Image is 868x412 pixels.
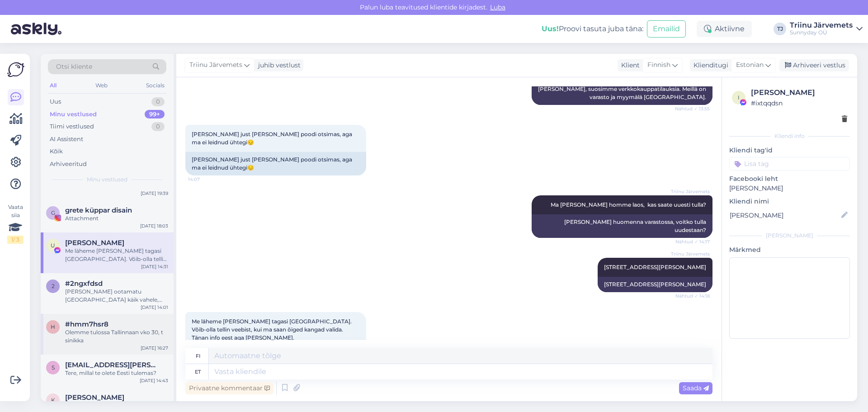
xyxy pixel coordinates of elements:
div: [STREET_ADDRESS][PERSON_NAME] [598,277,712,292]
span: Otsi kliente [56,62,92,71]
div: [PERSON_NAME] [729,232,850,240]
p: Facebooki leht [729,174,850,184]
span: 14:07 [188,176,222,183]
span: Ma [PERSON_NAME] homme laos, kas saate uuesti tulla? [551,201,706,208]
span: Finnish [647,60,670,70]
div: Kliendi info [729,132,850,140]
span: Kristiina Kangro [65,393,124,402]
div: Uus [50,97,61,106]
b: Uus! [542,24,559,33]
div: Klient [618,61,640,70]
span: U [51,242,55,249]
span: Nähtud ✓ 13:55 [675,105,710,112]
div: [PERSON_NAME] huomenna varastossa, voitko tulla uudestaan? [532,214,712,238]
div: [PERSON_NAME] [751,87,847,98]
div: Arhiveeritud [50,160,87,169]
span: [STREET_ADDRESS][PERSON_NAME] [604,264,706,270]
span: 2 [52,283,55,289]
span: g [51,209,55,216]
span: Saada [683,384,709,392]
div: Minu vestlused [50,110,97,119]
div: 0 [151,97,165,106]
input: Lisa tag [729,157,850,170]
span: Triinu Järvemets [671,188,710,195]
div: [PERSON_NAME] just [PERSON_NAME] poodi otsimas, aga ma ei leidnud ühtegi😔 [185,152,366,175]
div: AI Assistent [50,135,83,144]
span: h [51,323,55,330]
div: All [48,80,58,91]
span: Luba [487,3,508,11]
div: Socials [144,80,166,91]
p: [PERSON_NAME] [729,184,850,193]
span: K [51,397,55,403]
div: Olemme tulossa Tallinnaan vko 30, t sinikka [65,328,168,345]
div: 0 [151,122,165,131]
div: [DATE] 16:27 [141,345,168,351]
p: Kliendi nimi [729,197,850,206]
span: Triinu Järvemets [189,60,242,70]
div: Me läheme [PERSON_NAME] tagasi [GEOGRAPHIC_DATA]. Võib-olla tellin veebist, kui ma saan õiged kan... [65,247,168,263]
div: 1 / 3 [7,236,24,244]
div: [DATE] 18:03 [140,223,168,229]
div: [DATE] 19:39 [141,190,168,197]
div: juhib vestlust [255,61,301,70]
a: Triinu JärvemetsSunnyday OÜ [790,22,863,36]
div: et [195,364,201,379]
span: sinikka.urbanski@gmail.com [65,361,159,369]
img: Askly Logo [7,61,24,78]
div: [DATE] 14:01 [141,304,168,311]
div: Proovi tasuta juba täna: [542,24,643,34]
div: Klienditugi [690,61,728,70]
div: Triinu Järvemets [790,22,853,29]
div: Privaatne kommentaar [185,382,274,394]
div: Vaata siia [7,203,24,244]
button: Emailid [647,20,686,38]
div: Web [94,80,109,91]
div: [PERSON_NAME], suosimme verkkokauppatilauksia. Meillä on varasto ja myymälä [GEOGRAPHIC_DATA]. [532,81,712,105]
div: Arhiveeri vestlus [779,59,849,71]
span: #2ngxfdsd [65,279,103,288]
div: Attachment [65,214,168,223]
span: #hmm7hsr8 [65,320,108,328]
span: [PERSON_NAME] just [PERSON_NAME] poodi otsimas, aga ma ei leidnud ühtegi😔 [192,131,354,146]
p: Märkmed [729,245,850,255]
span: Minu vestlused [87,175,127,184]
div: Sunnyday OÜ [790,29,853,36]
span: Triinu Järvemets [671,251,710,257]
span: Ulla Laitinen [65,239,124,247]
div: Aktiivne [697,21,752,37]
div: [DATE] 14:31 [141,263,168,270]
span: Estonian [736,60,764,70]
div: fi [196,348,200,364]
input: Lisa nimi [730,210,840,220]
div: Tiimi vestlused [50,122,94,131]
div: TJ [774,23,786,35]
span: Nähtud ✓ 14:17 [675,238,710,245]
div: Tere, millal te olete Eesti tulemas? [65,369,168,377]
span: Nähtud ✓ 14:18 [675,293,710,299]
p: Kliendi tag'id [729,146,850,155]
div: [DATE] 14:43 [140,377,168,384]
div: [PERSON_NAME] ootamatu [GEOGRAPHIC_DATA] käik vahele, [PERSON_NAME] [GEOGRAPHIC_DATA] homme. [65,288,168,304]
span: grete küppar disain [65,206,132,214]
span: i [738,94,740,101]
span: s [52,364,55,371]
span: Me läheme [PERSON_NAME] tagasi [GEOGRAPHIC_DATA]. Võib-olla tellin veebist, kui ma saan õiged kan... [192,318,353,341]
div: Kõik [50,147,63,156]
div: 99+ [145,110,165,119]
div: # ixtqqdsn [751,98,847,108]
